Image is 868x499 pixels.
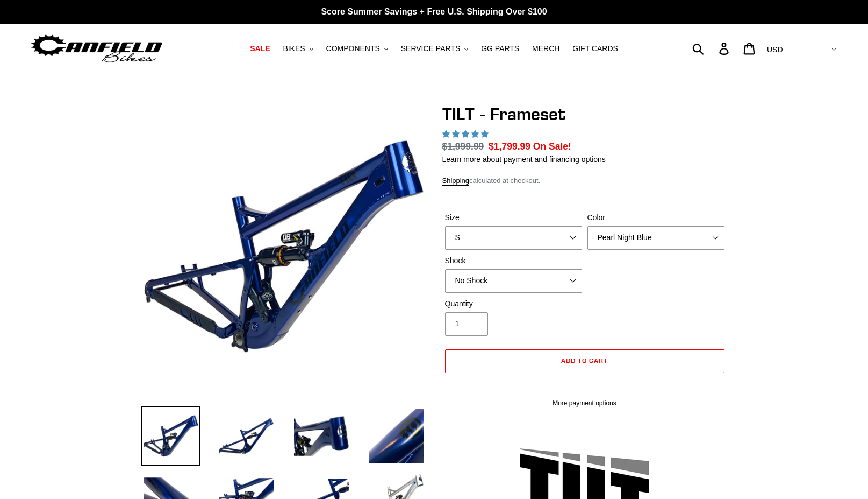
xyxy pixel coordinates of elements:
[442,177,470,186] a: Shipping
[283,44,305,53] span: BIKES
[567,41,623,56] a: GIFT CARDS
[144,106,424,387] img: TILT - Frameset
[561,356,608,364] span: Add to cart
[532,44,559,53] span: MERCH
[401,44,460,53] span: SERVICE PARTS
[442,104,727,124] h1: TILT - Frameset
[445,298,582,310] label: Quantity
[277,41,318,56] button: BIKES
[442,141,484,152] s: $1,999.99
[533,139,571,153] span: On Sale!
[445,398,724,408] a: More payment options
[217,406,276,466] img: Load image into Gallery viewer, TILT - Frameset
[250,44,270,53] span: SALE
[326,44,380,53] span: COMPONENTS
[445,349,724,373] button: Add to cart
[442,175,727,186] div: calculated at checkout.
[367,406,426,466] img: Load image into Gallery viewer, TILT - Frameset
[396,41,474,56] button: SERVICE PARTS
[442,130,491,138] span: 5.00 stars
[292,406,351,466] img: Load image into Gallery viewer, TILT - Frameset
[442,155,606,164] a: Learn more about payment and financing options
[30,32,164,66] img: Canfield Bikes
[698,37,726,60] input: Search
[321,41,393,56] button: COMPONENTS
[587,212,724,223] label: Color
[141,406,200,466] img: Load image into Gallery viewer, TILT - Frameset
[445,255,582,266] label: Shock
[481,44,519,53] span: GG PARTS
[489,141,530,152] span: $1,799.99
[527,41,565,56] a: MERCH
[476,41,525,56] a: GG PARTS
[445,212,582,223] label: Size
[572,44,618,53] span: GIFT CARDS
[245,41,275,56] a: SALE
